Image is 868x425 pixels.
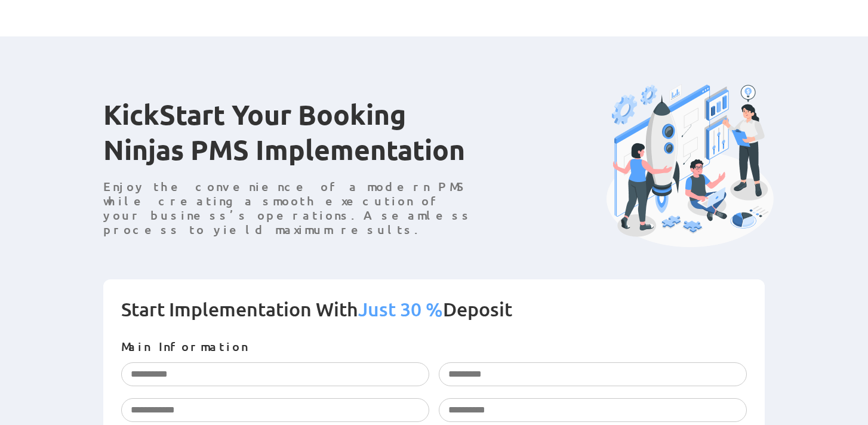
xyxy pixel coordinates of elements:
img: Booking Ninjas PMS Implementation [607,84,774,247]
p: Enjoy the convenience of a modern PMS while creating a smooth execution of your business’s operat... [103,179,485,236]
h2: Start Implementation With Deposit [121,297,747,339]
span: Just 30 % [358,297,443,321]
p: Main Information [121,339,747,353]
h1: KickStart Your Booking Ninjas PMS Implementation [103,97,485,179]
